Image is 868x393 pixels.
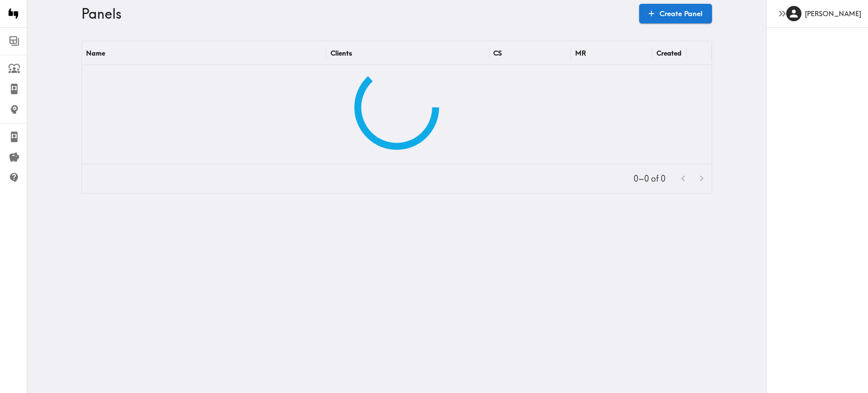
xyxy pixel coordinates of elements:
[639,4,712,23] a: Create Panel
[493,49,502,57] div: CS
[575,49,586,57] div: MR
[805,9,861,18] h6: [PERSON_NAME]
[331,49,352,57] div: Clients
[81,6,632,22] h3: Panels
[657,49,682,57] div: Created
[5,5,22,22] img: Instapanel
[634,173,665,185] p: 0–0 of 0
[86,49,105,57] div: Name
